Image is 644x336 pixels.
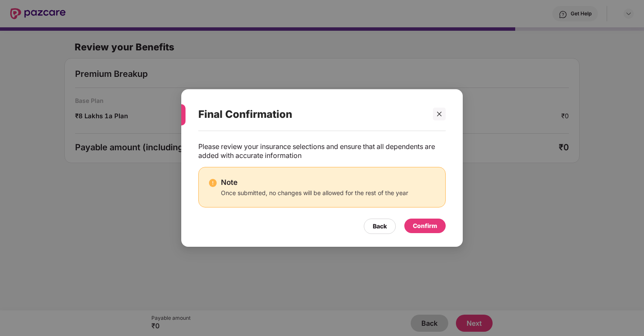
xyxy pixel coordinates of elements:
[373,222,387,231] div: Back
[198,142,446,160] div: Please review your insurance selections and ensure that all dependents are added with accurate in...
[221,189,408,197] div: Once submitted, no changes will be allowed for the rest of the year
[413,221,437,231] div: Confirm
[436,111,442,117] span: close
[221,178,408,187] div: Note
[198,98,425,131] div: Final Confirmation
[209,179,217,187] img: svg+xml;base64,PHN2ZyBpZD0iRGFuZ2VyX2FsZXJ0IiBkYXRhLW5hbWU9IkRhbmdlciBhbGVydCIgeG1sbnM9Imh0dHA6Ly...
